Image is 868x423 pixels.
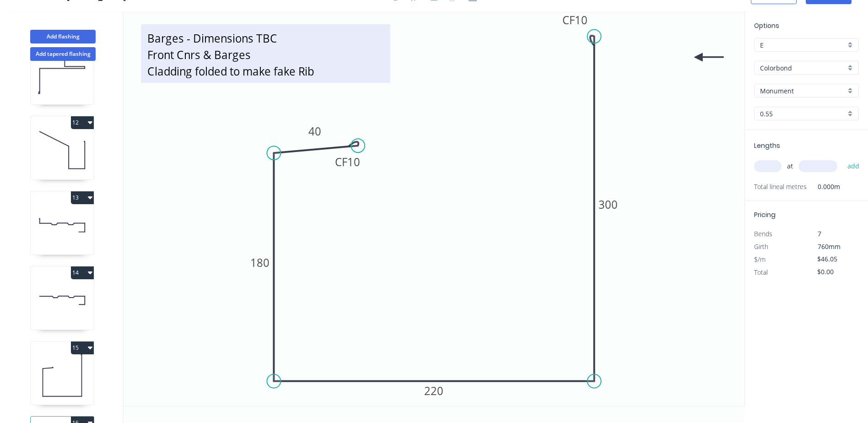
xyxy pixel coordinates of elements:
tspan: 40 [308,124,321,139]
span: Lengths [754,141,780,150]
input: Material [760,63,846,73]
span: Options [754,21,779,30]
tspan: 10 [575,12,588,27]
textarea: Barges - Dimensions TBC Front Cnrs & Barges Cladding folded to make fake Rib [146,29,385,78]
span: 760mm [818,242,841,251]
input: Colour [760,86,846,96]
span: Total [754,268,768,277]
tspan: 180 [250,255,270,270]
button: 14 [71,266,94,279]
button: 12 [71,116,94,129]
tspan: 300 [598,197,618,212]
tspan: 10 [347,154,360,169]
button: Add flashing [30,30,96,43]
button: add [843,158,864,174]
tspan: CF [562,12,575,27]
tspan: 220 [425,383,444,398]
span: Pricing [754,210,776,219]
button: 15 [71,342,94,354]
tspan: CF [335,154,347,169]
button: 13 [71,191,94,204]
input: Price level [760,40,846,50]
span: $/m [754,255,766,264]
span: Total lineal metres [754,180,807,193]
span: at [787,160,793,173]
button: Add tapered flashing [30,47,96,61]
span: Girth [754,242,768,251]
span: Bends [754,229,772,238]
input: Thickness [760,109,846,119]
span: 0.000m [807,180,840,193]
span: 7 [818,229,821,238]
